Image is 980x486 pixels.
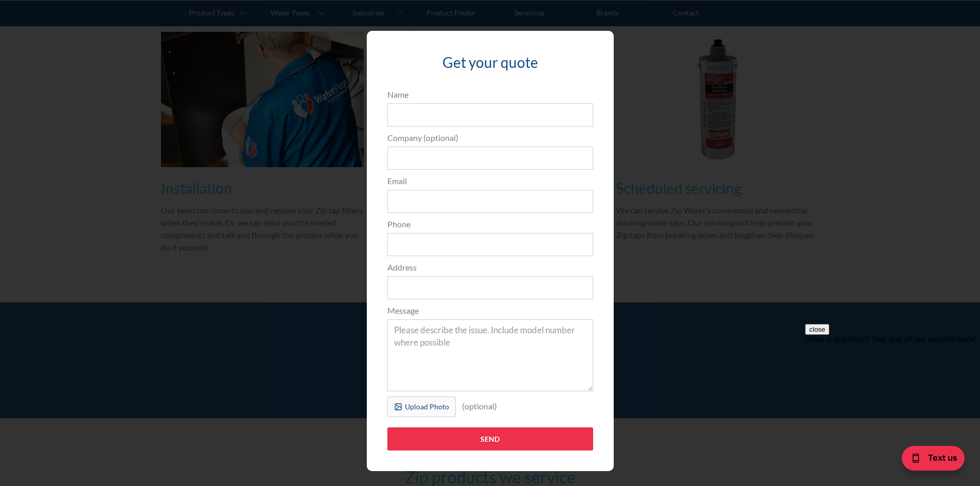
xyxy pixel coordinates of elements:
iframe: podium webchat widget bubble [877,435,980,486]
iframe: podium webchat widget prompt [805,324,980,447]
label: Message [387,304,593,317]
label: Address [387,261,593,274]
form: Popup Form Servicing [382,88,598,461]
label: Company (optional) [387,132,593,144]
div: (optional) [456,397,503,416]
label: Phone [387,218,593,230]
label: Upload Photo [387,397,456,417]
label: Email [387,175,593,187]
input: Send [387,427,593,451]
div: Upload Photo [405,401,449,412]
label: Name [387,88,593,101]
h3: Get your quote [387,51,593,73]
